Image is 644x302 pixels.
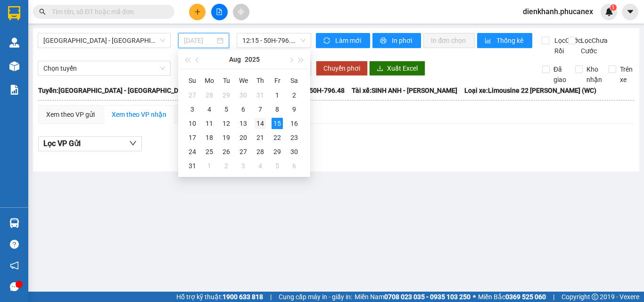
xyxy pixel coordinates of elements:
[622,4,638,20] button: caret-down
[245,50,260,69] button: 2025
[550,64,570,85] span: Đã giao
[252,159,269,173] td: 2025-09-04
[352,85,457,96] span: Tài xế: SINH ANH - [PERSON_NAME]
[610,4,617,11] sup: 1
[176,292,263,302] span: Hỗ trợ kỹ thuật:
[235,145,252,159] td: 2025-08-27
[355,292,471,302] span: Miền Nam
[272,160,283,171] div: 5
[218,102,235,116] td: 2025-08-05
[252,116,269,131] td: 2025-08-14
[235,73,252,88] th: We
[255,160,266,171] div: 4
[38,136,142,151] button: Lọc VP Gửi
[187,90,198,101] div: 27
[252,73,269,88] th: Th
[286,145,303,159] td: 2025-08-30
[496,35,525,46] span: Thống kê
[201,73,218,88] th: Mo
[286,131,303,145] td: 2025-08-23
[218,131,235,145] td: 2025-08-19
[238,90,249,101] div: 30
[473,295,476,299] span: ⚪️
[553,292,554,302] span: |
[269,131,286,145] td: 2025-08-22
[238,132,249,143] div: 20
[269,73,286,88] th: Fr
[201,88,218,102] td: 2025-07-28
[289,90,300,101] div: 2
[252,145,269,159] td: 2025-08-28
[289,160,300,171] div: 6
[272,132,283,143] div: 22
[221,132,232,143] div: 19
[221,104,232,115] div: 5
[43,138,81,149] span: Lọc VP Gửi
[252,102,269,116] td: 2025-08-07
[201,145,218,159] td: 2025-08-25
[204,132,215,143] div: 18
[505,293,546,301] strong: 0369 525 060
[221,118,232,129] div: 12
[270,292,272,302] span: |
[52,7,163,17] input: Tìm tên, số ĐT hoặc mã đơn
[238,8,244,15] span: aim
[187,160,198,171] div: 31
[211,4,228,20] button: file-add
[255,118,266,129] div: 14
[255,146,266,157] div: 28
[184,131,201,145] td: 2025-08-17
[184,159,201,173] td: 2025-08-31
[229,50,241,69] button: Aug
[204,160,215,171] div: 1
[384,293,471,301] strong: 0708 023 035 - 0935 103 250
[184,88,201,102] td: 2025-07-27
[218,88,235,102] td: 2025-07-29
[289,146,300,157] div: 30
[201,131,218,145] td: 2025-08-18
[272,146,283,157] div: 29
[269,159,286,173] td: 2025-09-05
[201,102,218,116] td: 2025-08-04
[611,4,615,11] span: 1
[10,240,19,249] span: question-circle
[218,73,235,88] th: Tu
[218,145,235,159] td: 2025-08-26
[289,118,300,129] div: 16
[583,64,606,85] span: Kho nhận
[616,64,636,85] span: Trên xe
[129,139,137,147] span: down
[221,160,232,171] div: 2
[478,292,546,302] span: Miền Bắc
[485,37,493,45] span: bar-chart
[201,116,218,131] td: 2025-08-11
[577,35,609,56] span: Lọc Chưa Cước
[39,8,46,15] span: search
[184,35,215,46] input: 15/08/2025
[233,4,249,20] button: aim
[372,33,421,48] button: printerIn phơi
[423,33,475,48] button: In đơn chọn
[316,33,370,48] button: syncLàm mới
[112,109,166,120] div: Xem theo VP nhận
[286,159,303,173] td: 2025-09-06
[291,85,345,96] span: Số xe: 50H-796.48
[194,8,201,15] span: plus
[43,33,165,48] span: Sài Gòn - Nha Trang (VIP)
[255,132,266,143] div: 21
[286,88,303,102] td: 2025-08-02
[335,35,363,46] span: Làm mới
[204,104,215,115] div: 4
[216,8,223,15] span: file-add
[223,293,263,301] strong: 1900 633 818
[201,159,218,173] td: 2025-09-01
[323,37,331,45] span: sync
[9,218,19,228] img: warehouse-icon
[551,35,583,56] span: Lọc Cước Rồi
[252,131,269,145] td: 2025-08-21
[269,102,286,116] td: 2025-08-08
[187,104,198,115] div: 3
[238,104,249,115] div: 6
[272,90,283,101] div: 1
[279,292,352,302] span: Cung cấp máy in - giấy in:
